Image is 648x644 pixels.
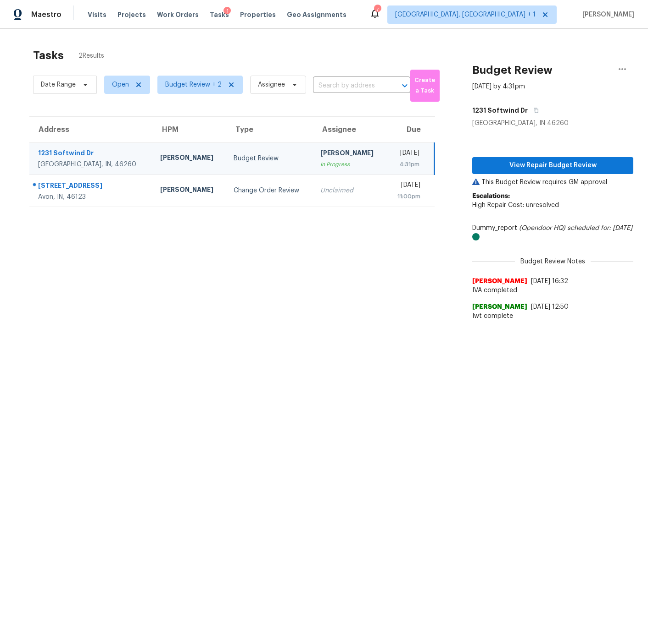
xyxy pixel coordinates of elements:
[515,257,591,266] span: Budget Review Notes
[153,117,226,142] th: HPM
[78,51,104,60] span: 2 Results
[398,79,411,92] button: Open
[472,119,633,128] div: [GEOGRAPHIC_DATA], IN 46260
[472,302,527,311] span: [PERSON_NAME]
[567,225,632,231] i: scheduled for: [DATE]
[394,160,419,169] div: 4:31pm
[88,10,106,19] span: Visits
[472,311,633,321] span: Iwt complete
[472,178,633,187] p: This Budget Review requires GM approval
[480,160,626,171] span: View Repair Budget Review
[394,148,419,160] div: [DATE]
[258,80,285,89] span: Assignee
[472,193,510,199] b: Escalations:
[320,186,379,195] div: Unclaimed
[234,154,306,163] div: Budget Review
[472,286,633,295] span: IVA completed
[472,106,528,115] h5: 1231 Softwind Dr
[38,160,145,169] div: [GEOGRAPHIC_DATA], IN, 46260
[531,278,568,284] span: [DATE] 16:32
[394,192,420,201] div: 11:00pm
[29,117,153,142] th: Address
[210,11,229,18] span: Tasks
[234,186,306,195] div: Change Order Review
[374,5,380,15] div: 7
[415,75,435,96] span: Create a Task
[472,157,633,174] button: View Repair Budget Review
[160,185,219,196] div: [PERSON_NAME]
[579,10,634,19] span: [PERSON_NAME]
[313,117,386,142] th: Assignee
[472,202,559,208] span: High Repair Cost: unresolved
[410,70,440,102] button: Create a Task
[160,153,219,164] div: [PERSON_NAME]
[472,65,553,75] h2: Budget Review
[157,10,199,19] span: Work Orders
[31,10,61,19] span: Maestro
[472,82,525,91] div: [DATE] by 4:31pm
[33,51,64,60] h2: Tasks
[386,117,435,142] th: Due
[41,80,76,89] span: Date Range
[38,181,145,192] div: [STREET_ADDRESS]
[472,224,633,242] div: Dummy_report
[240,10,276,19] span: Properties
[287,10,346,19] span: Geo Assignments
[313,79,385,93] input: Search by address
[528,102,540,119] button: Copy Address
[320,148,379,160] div: [PERSON_NAME]
[320,160,379,169] div: In Progress
[38,148,145,160] div: 1231 Softwind Dr
[165,80,222,89] span: Budget Review + 2
[531,304,569,310] span: [DATE] 12:50
[226,117,313,142] th: Type
[519,225,565,231] i: (Opendoor HQ)
[472,277,527,286] span: [PERSON_NAME]
[395,10,536,19] span: [GEOGRAPHIC_DATA], [GEOGRAPHIC_DATA] + 1
[112,80,129,89] span: Open
[38,192,145,202] div: Avon, IN, 46123
[117,10,146,19] span: Projects
[223,7,231,16] div: 1
[394,180,420,192] div: [DATE]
